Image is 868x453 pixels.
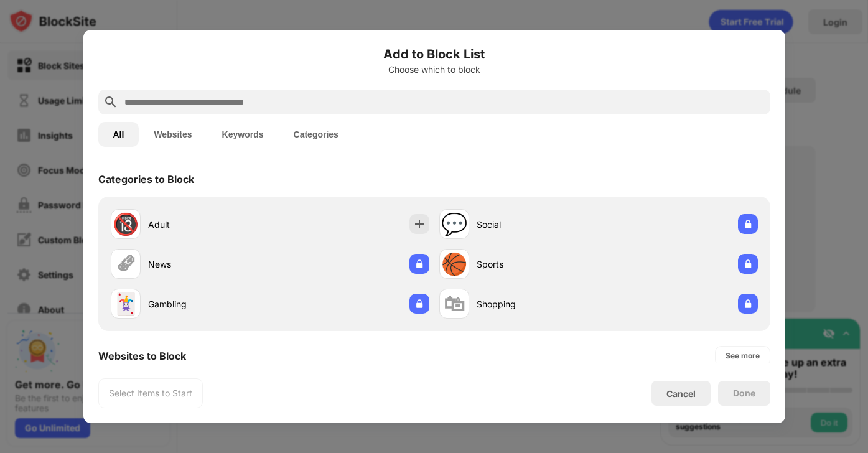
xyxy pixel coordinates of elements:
[477,218,599,231] div: Social
[98,350,186,362] div: Websites to Block
[148,297,270,311] div: Gambling
[441,251,467,277] div: 🏀
[98,65,770,75] div: Choose which to block
[109,387,192,399] div: Select Items to Start
[733,388,755,398] div: Done
[113,291,139,317] div: 🃏
[115,251,136,277] div: 🗞
[279,122,353,147] button: Categories
[477,297,599,311] div: Shopping
[139,122,207,147] button: Websites
[98,122,139,147] button: All
[207,122,279,147] button: Keywords
[477,258,599,271] div: Sports
[441,212,467,237] div: 💬
[98,45,770,63] h6: Add to Block List
[726,350,760,362] div: See more
[148,218,270,231] div: Adult
[666,388,696,399] div: Cancel
[148,258,270,271] div: News
[113,212,139,237] div: 🔞
[103,95,118,110] img: search.svg
[444,291,465,317] div: 🛍
[98,173,194,185] div: Categories to Block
